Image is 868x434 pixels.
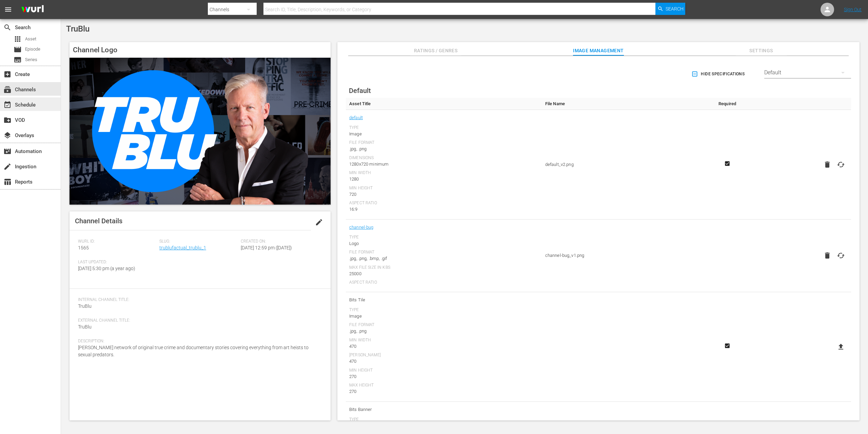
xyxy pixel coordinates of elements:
[349,307,538,313] div: Type
[349,206,538,213] div: 16:9
[241,239,319,244] span: Created On:
[78,339,319,344] span: Description:
[349,313,538,320] div: Image
[25,36,36,42] span: Asset
[723,161,731,167] svg: Required
[78,245,89,250] span: 1565
[542,98,707,110] th: File Name
[349,405,538,414] span: Bits Banner
[349,223,374,232] a: channel-bug
[736,46,787,55] span: Settings
[159,245,206,250] a: trublufactual_trublu_1
[723,343,731,349] svg: Required
[78,345,309,357] span: [PERSON_NAME] network of original true crime and documentary stories covering everything from art...
[349,191,538,198] div: 720
[4,5,12,14] span: menu
[349,240,538,247] div: Logo
[16,2,49,18] img: ans4CAIJ8jUAAAAAAAAAAAAAAAAAAAAAAAAgQb4GAAAAAAAAAAAAAAAAAAAAAAAAJMjXAAAAAAAAAAAAAAAAAAAAAAAAgAT5G...
[349,358,538,365] div: 470
[3,116,12,124] span: VOD
[66,24,90,34] span: TruBlu
[78,260,156,265] span: Last Updated:
[349,250,538,255] div: File Format
[3,70,12,78] span: Create
[25,56,37,63] span: Series
[14,35,22,43] span: Asset
[78,303,92,309] span: TruBlu
[349,170,538,176] div: Min Width
[75,217,122,225] span: Channel Details
[241,245,292,250] span: [DATE] 12:59 pm ([DATE])
[311,214,327,230] button: edit
[349,322,538,328] div: File Format
[349,265,538,270] div: Max File Size In Kbs
[349,417,538,422] div: Type
[349,176,538,183] div: 1280
[70,42,331,58] h4: Channel Logo
[693,71,745,78] span: Hide Specifications
[349,146,538,152] div: .jpg, .png
[14,56,22,64] span: Series
[655,3,685,15] button: Search
[3,178,12,186] span: Reports
[349,161,538,168] div: 1280x720 minimum
[14,45,22,54] span: Episode
[78,318,319,323] span: External Channel Title:
[349,235,538,240] div: Type
[349,353,538,358] div: [PERSON_NAME]
[349,383,538,388] div: Max Height
[349,373,538,380] div: 270
[349,131,538,137] div: Image
[3,86,12,94] span: Channels
[349,296,538,304] span: Bits Tile
[159,239,237,244] span: Slug:
[3,163,12,171] span: Ingestion
[542,110,707,220] td: default_v2.png
[349,343,538,350] div: 470
[315,218,323,226] span: edit
[690,64,747,83] button: Hide Specifications
[707,98,748,110] th: Required
[844,7,862,12] a: Sign Out
[78,239,156,244] span: Wurl ID:
[349,328,538,335] div: .jpg, .png
[78,297,319,303] span: Internal Channel Title:
[25,46,40,53] span: Episode
[349,338,538,343] div: Min Width
[349,87,371,95] span: Default
[349,270,538,277] div: 25000
[573,46,624,55] span: Image Management
[78,324,92,329] span: TruBlu
[70,58,331,205] img: TruBlu
[3,131,12,139] span: Overlays
[349,368,538,373] div: Min Height
[349,255,538,262] div: .jpg, .png, .bmp, .gif
[764,63,851,82] div: Default
[3,101,12,109] span: Schedule
[542,220,707,292] td: channel-bug_v1.png
[410,46,461,55] span: Ratings / Genres
[78,266,135,271] span: [DATE] 5:30 pm (a year ago)
[3,147,12,155] span: Automation
[666,3,684,15] span: Search
[349,201,538,206] div: Aspect Ratio
[349,155,538,161] div: Dimensions
[349,125,538,131] div: Type
[346,98,542,110] th: Asset Title
[349,280,538,285] div: Aspect Ratio
[3,23,12,32] span: Search
[349,140,538,146] div: File Format
[349,186,538,191] div: Min Height
[349,113,363,122] a: default
[349,388,538,395] div: 270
